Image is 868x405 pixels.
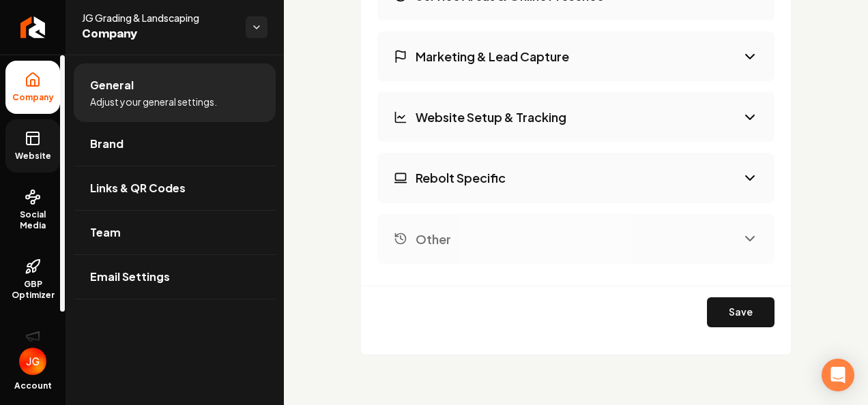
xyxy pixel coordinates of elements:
[90,224,121,241] span: Team
[377,214,775,264] button: Other
[377,31,775,81] button: Marketing & Lead Capture
[90,95,217,108] span: Adjust your general settings.
[5,279,60,301] span: GBP Optimizer
[822,359,854,391] div: Open Intercom Messenger
[14,380,52,391] span: Account
[82,11,235,25] span: JG Grading & Landscaping
[74,166,276,210] a: Links & QR Codes
[5,119,60,172] a: Website
[416,48,569,65] h3: Marketing & Lead Capture
[5,178,60,242] a: Social Media
[19,348,46,375] button: Open user button
[10,151,57,162] span: Website
[19,348,46,375] img: John Glover
[377,92,775,142] button: Website Setup & Tracking
[82,25,235,44] span: Company
[7,92,59,103] span: Company
[90,77,134,93] span: General
[90,180,186,196] span: Links & QR Codes
[74,211,276,254] a: Team
[5,247,60,312] a: GBP Optimizer
[416,108,566,125] h3: Website Setup & Tracking
[416,230,451,247] h3: Other
[416,169,506,186] h3: Rebolt Specific
[74,255,276,299] a: Email Settings
[74,122,276,166] a: Brand
[90,269,170,285] span: Email Settings
[377,153,775,202] button: Rebolt Specific
[90,136,124,152] span: Brand
[5,209,60,231] span: Social Media
[707,297,775,327] button: Save
[20,16,46,38] img: Rebolt Logo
